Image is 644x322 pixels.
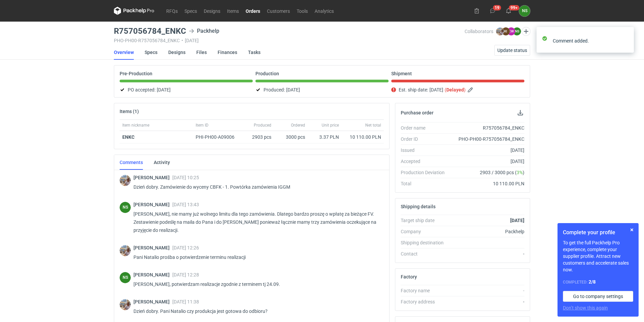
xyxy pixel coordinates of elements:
div: - [450,287,524,294]
div: Order name [401,125,450,131]
button: Edit estimated shipping date [467,86,475,94]
span: Update status [497,48,527,53]
div: PHI-PH00-A09006 [196,134,241,140]
div: PHO-PH00-R757056784_ENKC [450,136,524,142]
div: Natalia Stępak [120,202,131,213]
span: Produced [254,123,271,128]
p: Pre-Production [120,71,152,76]
p: Production [255,71,279,76]
a: Orders [242,7,264,15]
span: [DATE] [157,86,171,94]
span: [DATE] 10:25 [172,175,199,180]
figcaption: NS [519,5,530,17]
figcaption: NS [120,202,131,213]
button: Don’t show this again [563,304,608,311]
span: 3% [517,170,523,175]
div: Produced: [255,86,389,94]
a: Items [224,7,242,15]
span: [DATE] 11:38 [172,299,199,304]
div: Total [401,180,450,187]
a: Go to company settings [563,291,633,302]
span: Item nickname [122,123,149,128]
a: Tools [293,7,311,15]
p: Dzień dobry. Pani Natalio czy produkcja jest gotowa do odbioru? [133,307,378,315]
div: 3000 pcs [274,131,308,143]
div: Shipping destination [401,239,450,246]
span: [DATE] 12:26 [172,245,199,250]
div: [DATE] [450,147,524,154]
a: Designs [168,45,185,60]
a: Activity [154,155,170,170]
span: Ordered [291,123,305,128]
strong: Delayed [446,87,464,92]
div: - [450,298,524,305]
div: 3.37 PLN [311,134,339,140]
p: Pani Natalio prośba o potwierdzenie terminu realizacji [133,253,378,261]
p: [PERSON_NAME], potwierdzam realizacje zgodnie z terminem tj 24.09. [133,280,378,288]
h2: Shipping details [401,204,436,209]
span: Unit price [322,123,339,128]
span: [DATE] 13:43 [172,202,199,207]
div: Michał Palasek [120,175,131,186]
a: Comments [120,155,143,170]
button: Skip for now [628,226,636,234]
div: Comment added. [553,37,624,44]
div: Production Deviation [401,169,450,176]
div: Natalia Stępak [120,272,131,283]
h1: Complete your profile [563,229,633,237]
div: Accepted [401,158,450,165]
a: Designs [200,7,224,15]
a: Customers [264,7,293,15]
figcaption: KI [502,27,510,35]
div: Contact [401,250,450,257]
a: Tasks [248,45,261,60]
button: Download PO [516,109,524,117]
a: Analytics [311,7,337,15]
div: Company [401,228,450,235]
button: close [624,37,628,44]
span: [PERSON_NAME] [133,175,172,180]
div: Factory name [401,287,450,294]
p: [PERSON_NAME], nie mamy już wolnego limitu dla tego zamówienia. Dlatego bardzo proszę o wpłatę za... [133,210,378,234]
span: [DATE] [286,86,300,94]
div: Issued [401,147,450,154]
button: Update status [494,45,530,56]
figcaption: NS [120,272,131,283]
figcaption: EW [507,27,515,35]
span: [PERSON_NAME] [133,299,172,304]
div: Order ID [401,136,450,142]
strong: [DATE] [510,218,524,223]
div: Packhelp [450,228,524,235]
p: To get the full Packhelp Pro experience, complete your supplier profile. Attract new customers an... [563,239,633,273]
img: Michał Palasek [120,299,131,310]
span: Item ID [196,123,208,128]
button: 99+ [503,5,514,16]
em: ) [464,87,466,92]
img: Michał Palasek [120,245,131,256]
a: RFQs [163,7,181,15]
span: [PERSON_NAME] [133,245,172,250]
div: 2903 pcs [244,131,274,143]
div: 10 110.00 PLN [450,180,524,187]
span: Net total [365,123,381,128]
a: Finances [218,45,237,60]
h2: Purchase order [401,110,434,115]
figcaption: NS [513,27,521,35]
button: 19 [487,5,498,16]
div: PHO-PH00-R757056784_ENKC [DATE] [114,38,465,43]
strong: 2 / 8 [589,279,596,285]
img: Michał Palasek [496,27,504,35]
a: Overview [114,45,134,60]
span: [PERSON_NAME] [133,272,172,277]
span: 2903 / 3000 pcs ( ) [480,169,524,176]
svg: Packhelp Pro [114,7,154,15]
h3: R757056784_ENKC [114,27,186,35]
div: PO accepted: [120,86,253,94]
div: [DATE] [450,158,524,165]
p: Shipment [391,71,412,76]
h2: Factory [401,274,417,279]
h2: Items (1) [120,109,139,114]
div: Target ship date [401,217,450,224]
a: Specs [181,7,200,15]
